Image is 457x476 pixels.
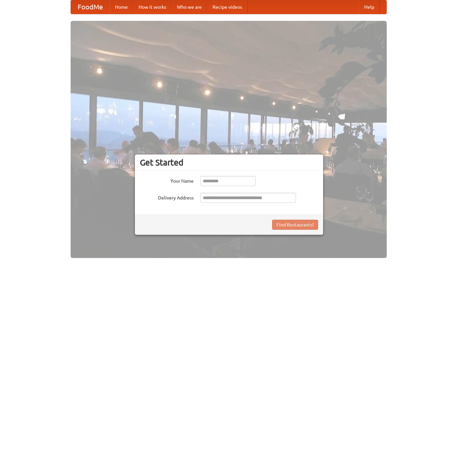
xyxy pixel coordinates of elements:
[359,0,380,14] a: Help
[207,0,247,14] a: Recipe videos
[110,0,133,14] a: Home
[140,157,318,168] h3: Get Started
[272,220,318,230] button: Find Restaurants!
[71,0,110,14] a: FoodMe
[140,193,194,201] label: Delivery Address
[133,0,172,14] a: How it works
[172,0,207,14] a: Who we are
[140,176,194,184] label: Your Name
